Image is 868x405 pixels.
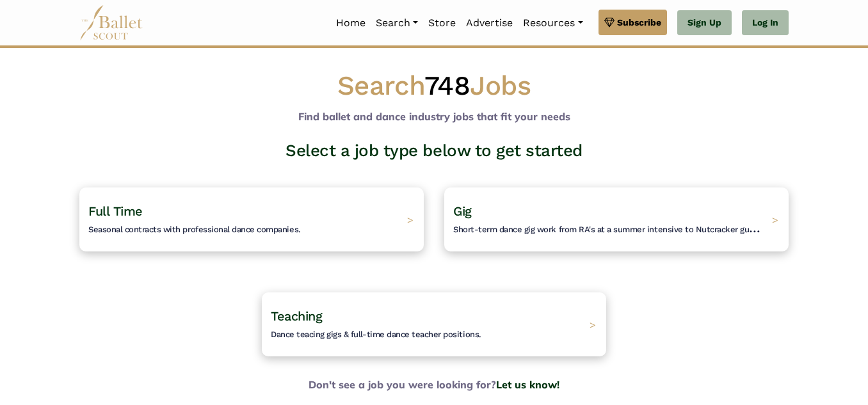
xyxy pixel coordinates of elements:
[298,110,570,123] b: Find ballet and dance industry jobs that fit your needs
[69,140,799,162] h3: Select a job type below to get started
[424,70,470,101] span: 748
[371,10,423,36] a: Search
[453,203,472,219] span: Gig
[496,378,559,391] a: Let us know!
[677,10,732,36] a: Sign Up
[69,377,799,393] b: Don't see a job you were looking for?
[742,10,789,36] a: Log In
[423,10,461,36] a: Store
[772,213,778,226] span: >
[453,220,780,235] span: Short-term dance gig work from RA's at a summer intensive to Nutcracker guestings.
[617,15,661,29] span: Subscribe
[407,213,414,226] span: >
[79,187,424,251] a: Full TimeSeasonal contracts with professional dance companies. >
[604,15,615,29] img: gem.svg
[271,308,322,324] span: Teaching
[88,225,301,234] span: Seasonal contracts with professional dance companies.
[461,10,518,36] a: Advertise
[331,10,371,36] a: Home
[79,68,789,104] h1: Search Jobs
[590,318,596,331] span: >
[518,10,588,36] a: Resources
[444,187,789,251] a: GigShort-term dance gig work from RA's at a summer intensive to Nutcracker guestings. >
[88,203,143,219] span: Full Time
[599,10,667,35] a: Subscribe
[262,292,606,356] a: TeachingDance teacing gigs & full-time dance teacher positions. >
[271,330,481,339] span: Dance teacing gigs & full-time dance teacher positions.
